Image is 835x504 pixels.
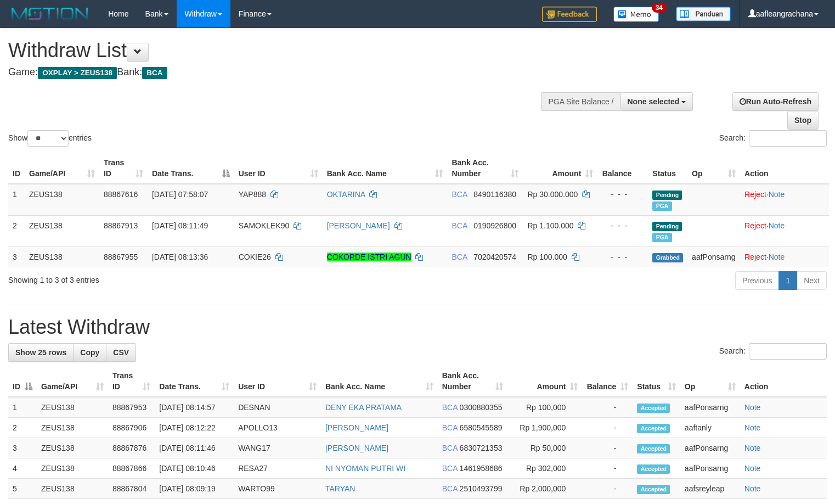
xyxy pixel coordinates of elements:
th: Bank Acc. Number: activate to sort column ascending [447,153,523,184]
span: BCA [452,190,467,199]
th: Op: activate to sort column ascending [687,153,740,184]
th: Bank Acc. Name: activate to sort column ascending [323,153,448,184]
span: BCA [442,444,458,452]
td: 88867906 [108,418,155,438]
span: Marked by aafmalik [652,201,672,211]
td: ZEUS138 [37,458,108,479]
span: BCA [452,253,467,261]
th: Amount: activate to sort column ascending [523,153,597,184]
span: Copy 6580545589 to clipboard [460,423,503,432]
a: Reject [744,253,766,261]
h4: Game: Bank: [8,67,546,78]
td: 1 [8,184,25,216]
td: ZEUS138 [37,438,108,458]
span: 88867913 [104,221,138,230]
span: Accepted [637,464,670,474]
label: Search: [719,130,827,147]
th: User ID: activate to sort column ascending [234,366,321,397]
th: Bank Acc. Name: activate to sort column ascending [321,366,438,397]
span: Accepted [637,424,670,433]
td: ZEUS138 [25,215,99,247]
td: · [740,184,829,216]
img: panduan.png [676,7,731,21]
span: Pending [652,222,682,231]
a: Copy [73,343,106,362]
h1: Withdraw List [8,40,546,61]
a: Note [744,464,761,473]
span: COKIE26 [239,253,271,261]
td: aafsreyleap [680,479,740,499]
div: - - - [602,220,644,231]
span: Copy [80,348,99,357]
th: Balance [597,153,648,184]
div: Showing 1 to 3 of 3 entries [8,270,340,285]
a: Note [769,221,785,230]
td: 88867804 [108,479,155,499]
td: 5 [8,479,37,499]
span: SAMOKLEK90 [239,221,290,230]
input: Search: [749,130,827,147]
td: 3 [8,247,25,267]
th: Date Trans.: activate to sort column descending [148,153,234,184]
th: User ID: activate to sort column ascending [234,153,323,184]
td: Rp 1,900,000 [507,418,582,438]
span: Copy 7020420574 to clipboard [473,253,516,261]
a: TARYAN [325,484,355,493]
div: - - - [602,251,644,262]
td: ZEUS138 [25,247,99,267]
span: Grabbed [652,253,683,262]
div: - - - [602,189,644,200]
th: ID [8,153,25,184]
td: Rp 50,000 [507,438,582,458]
span: CSV [113,348,129,357]
img: MOTION_logo.png [8,5,92,22]
td: aafPonsarng [680,438,740,458]
td: APOLLO13 [234,418,321,438]
span: Accepted [637,485,670,494]
a: [PERSON_NAME] [325,423,388,432]
span: YAP888 [239,190,266,199]
h1: Latest Withdraw [8,316,827,338]
span: Copy 0300880355 to clipboard [460,403,503,412]
img: Button%20Memo.svg [613,7,659,22]
span: None selected [628,97,680,106]
td: aafPonsarng [687,247,740,267]
th: Status: activate to sort column ascending [633,366,680,397]
label: Show entries [8,130,92,147]
span: BCA [442,484,458,493]
a: Note [744,484,761,493]
a: Note [769,253,785,261]
a: NI NYOMAN PUTRI WI [325,464,405,473]
span: BCA [452,221,467,230]
td: 4 [8,458,37,479]
a: 1 [778,271,797,290]
a: Previous [735,271,779,290]
td: · [740,215,829,247]
td: [DATE] 08:12:22 [155,418,234,438]
span: Copy 6830721353 to clipboard [460,444,503,452]
td: WANG17 [234,438,321,458]
a: OKTARINA [327,190,365,199]
span: [DATE] 08:11:49 [152,221,208,230]
td: 1 [8,397,37,418]
td: 88867953 [108,397,155,418]
div: PGA Site Balance / [541,92,620,111]
td: aafPonsarng [680,458,740,479]
a: Run Auto-Refresh [732,92,819,111]
th: Balance: activate to sort column ascending [582,366,633,397]
td: Rp 302,000 [507,458,582,479]
span: 34 [652,3,667,13]
span: Show 25 rows [15,348,66,357]
td: Rp 2,000,000 [507,479,582,499]
td: aafPonsarng [680,397,740,418]
td: Rp 100,000 [507,397,582,418]
span: Pending [652,191,682,200]
span: Copy 1461958686 to clipboard [460,464,503,473]
label: Search: [719,343,827,360]
td: ZEUS138 [37,479,108,499]
a: Reject [744,221,766,230]
td: - [582,479,633,499]
a: Next [797,271,827,290]
a: COKORDE ISTRI AGUN [327,253,411,261]
td: 2 [8,418,37,438]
